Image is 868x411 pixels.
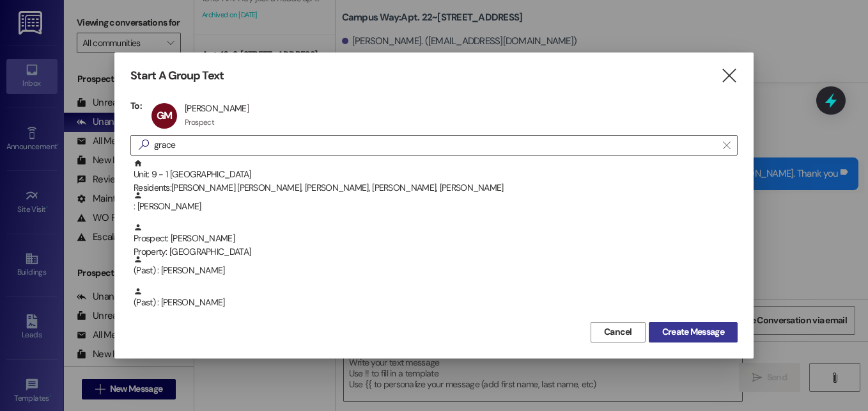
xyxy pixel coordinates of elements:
[130,287,738,319] div: (Past) : [PERSON_NAME]
[130,68,224,83] h3: Start A Group Text
[130,223,738,255] div: Prospect: [PERSON_NAME]Property: [GEOGRAPHIC_DATA]
[720,69,738,83] i: 
[157,109,172,122] span: GM
[723,140,730,150] i: 
[717,136,737,155] button: Clear text
[134,245,738,259] div: Property: [GEOGRAPHIC_DATA]
[134,287,738,309] div: (Past) : [PERSON_NAME]
[130,255,738,287] div: (Past) : [PERSON_NAME]
[134,255,738,277] div: (Past) : [PERSON_NAME]
[134,223,738,259] div: Prospect: [PERSON_NAME]
[134,191,738,213] div: : [PERSON_NAME]
[591,322,646,342] button: Cancel
[662,325,724,339] span: Create Message
[130,191,738,223] div: : [PERSON_NAME]
[134,138,154,152] i: 
[604,325,632,339] span: Cancel
[130,100,142,111] h3: To:
[185,117,214,127] div: Prospect
[154,136,717,154] input: Search for any contact or apartment
[649,322,738,342] button: Create Message
[185,102,249,114] div: [PERSON_NAME]
[134,181,738,195] div: Residents: [PERSON_NAME] [PERSON_NAME], [PERSON_NAME], [PERSON_NAME], [PERSON_NAME]
[134,159,738,195] div: Unit: 9 - 1 [GEOGRAPHIC_DATA]
[130,159,738,191] div: Unit: 9 - 1 [GEOGRAPHIC_DATA]Residents:[PERSON_NAME] [PERSON_NAME], [PERSON_NAME], [PERSON_NAME],...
